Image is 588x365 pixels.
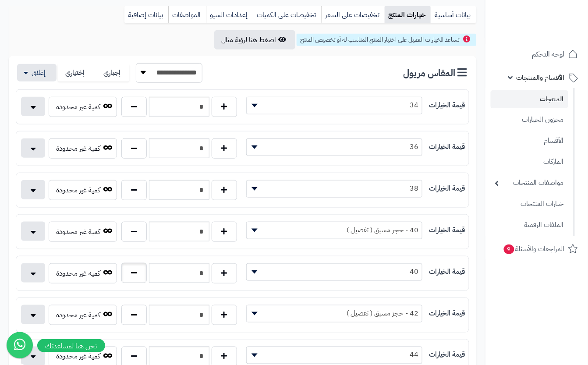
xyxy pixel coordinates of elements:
[491,152,568,171] a: الماركات
[247,182,422,195] span: 38
[503,243,565,255] span: المراجعات والأسئلة
[385,6,431,24] a: خيارات المنتج
[168,6,206,24] a: المواصفات
[491,90,568,108] a: المنتجات
[429,184,465,194] label: قيمة الخيارات
[247,307,422,320] span: 42 - حجز مسبق ( تفصيل )
[214,30,295,50] button: اضغط هنا لرؤية مثال
[247,140,422,153] span: 36
[403,67,469,78] h3: المقاس مريول
[491,131,568,150] a: الأقسام
[246,97,423,114] span: 34
[491,195,568,213] a: خيارات المنتجات
[247,348,422,361] span: 44
[124,6,168,24] a: بيانات إضافية
[532,48,565,60] span: لوحة التحكم
[429,225,465,235] label: قيمة الخيارات
[247,265,422,278] span: 40
[429,142,465,152] label: قيمة الخيارات
[491,238,583,259] a: المراجعات والأسئلة9
[431,6,476,24] a: بيانات أساسية
[504,245,514,254] span: 9
[321,6,385,24] a: تخفيضات على السعر
[517,71,565,84] span: الأقسام والمنتجات
[491,44,583,65] a: لوحة التحكم
[246,263,423,281] span: 40
[429,308,465,319] label: قيمة الخيارات
[246,305,423,322] span: 42 - حجز مسبق ( تفصيل )
[429,100,465,110] label: قيمة الخيارات
[491,110,568,129] a: مخزون الخيارات
[247,223,422,237] span: 40 - حجز مسبق ( تفصيل )
[246,138,423,156] span: 36
[58,64,94,82] label: إختيارى
[246,222,423,239] span: 40 - حجز مسبق ( تفصيل )
[491,216,568,234] a: الملفات الرقمية
[246,180,423,198] span: 38
[247,99,422,112] span: 34
[206,6,253,24] a: إعدادات السيو
[246,347,423,364] span: 44
[429,267,465,277] label: قيمة الخيارات
[300,35,460,44] span: تساعد الخيارات العميل على اختيار المنتج المناسب له أو تخصيص المنتج
[429,350,465,360] label: قيمة الخيارات
[94,64,130,82] label: إجبارى
[253,6,321,24] a: تخفيضات على الكميات
[491,174,568,192] a: مواصفات المنتجات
